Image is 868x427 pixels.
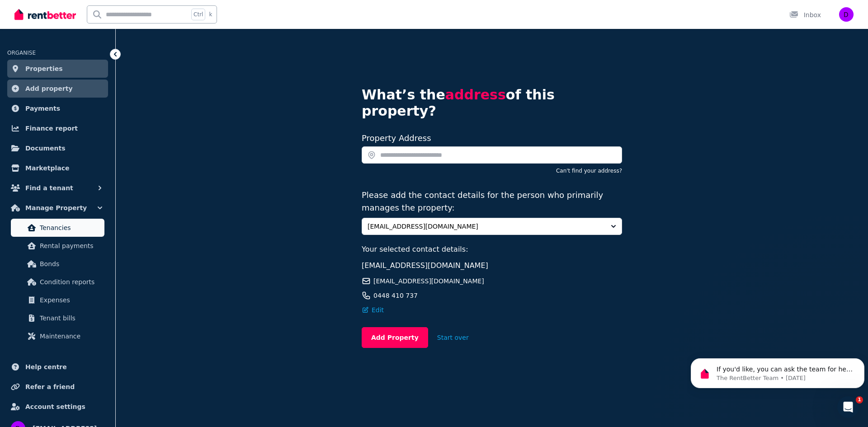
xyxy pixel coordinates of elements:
span: Account settings [25,401,85,412]
span: Manage Property [25,202,87,213]
span: Find a tenant [25,183,73,193]
span: Tenant bills [40,313,101,324]
span: k [209,11,212,18]
iframe: Intercom notifications message [687,339,868,403]
button: Manage Property [7,199,108,217]
a: Payments [7,99,108,117]
span: Refer a friend [25,381,75,392]
a: Documents [7,139,108,157]
a: Finance report [7,119,108,137]
span: Condition reports [40,277,101,287]
div: Inbox [789,10,821,19]
button: Add Property [362,327,428,348]
iframe: Intercom live chat [837,396,859,418]
p: Please add the contact details for the person who primarily manages the property: [362,189,622,214]
a: Marketplace [7,159,108,177]
button: Start over [428,328,478,347]
span: ORGANISE [7,50,36,56]
span: [EMAIL_ADDRESS][DOMAIN_NAME] [368,222,604,231]
span: Finance report [25,123,78,134]
span: Add property [25,83,73,94]
span: Edit [372,305,384,314]
span: Documents [25,143,66,154]
a: Tenant bills [11,309,104,327]
span: Expenses [40,295,101,305]
span: Bonds [40,258,101,269]
span: Rental payments [40,240,101,251]
button: Find a tenant [7,179,108,197]
a: Expenses [11,291,104,309]
label: Property Address [362,133,431,143]
button: Edit [362,305,384,314]
a: Help centre [7,358,108,376]
span: Marketplace [25,163,69,174]
a: Add property [7,80,108,98]
a: Rental payments [11,237,104,255]
a: Refer a friend [7,378,108,396]
span: address [445,87,506,103]
p: Your selected contact details: [362,244,622,255]
a: Maintenance [11,327,104,345]
img: dalrympleroad399@gmail.com [839,7,854,22]
span: [EMAIL_ADDRESS][DOMAIN_NAME] [362,261,488,270]
span: 1 [856,396,863,404]
a: Properties [7,60,108,78]
span: Maintenance [40,331,101,342]
span: Tenancies [40,222,101,233]
img: RentBetter [14,8,76,21]
button: [EMAIL_ADDRESS][DOMAIN_NAME] [362,218,622,235]
button: Can't find your address? [556,167,622,174]
span: Properties [25,63,63,74]
span: Payments [25,103,60,114]
a: Account settings [7,398,108,416]
span: 0448 410 737 [373,291,418,300]
span: Help centre [25,361,67,372]
span: [EMAIL_ADDRESS][DOMAIN_NAME] [373,277,484,286]
h4: What’s the of this property? [362,87,622,119]
span: Ctrl [191,9,205,20]
a: Tenancies [11,219,104,237]
a: Condition reports [11,273,104,291]
a: Bonds [11,255,104,273]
